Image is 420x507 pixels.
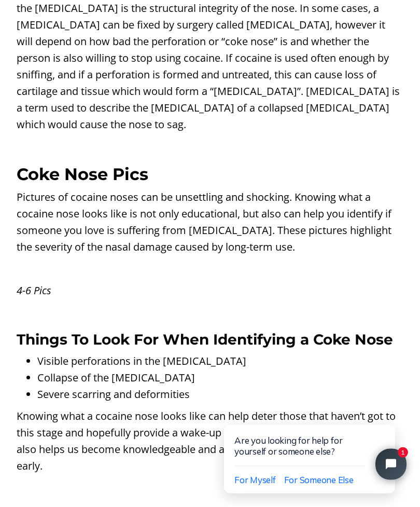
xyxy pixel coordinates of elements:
[17,479,403,496] p: ‍
[17,283,51,297] em: 4-6 Pics
[17,261,403,277] p: ‍
[202,390,420,507] iframe: Tidio Chat
[17,408,403,474] p: Knowing what a cocaine nose looks like can help deter those that haven’t got to this stage and ho...
[17,138,403,155] p: ‍
[17,189,403,255] p: Pictures of cocaine noses can be unsettling and shocking. Knowing what a cocaine nose looks like ...
[37,386,403,403] li: Severe scarring and deformities
[17,304,403,321] p: ‍
[37,369,403,386] li: Collapse of the [MEDICAL_DATA]
[37,353,403,369] li: Visible perforations in the [MEDICAL_DATA]
[17,331,403,348] h3: Things To Look For When Identifying a Coke Nose
[17,164,148,184] strong: Coke Nose Pics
